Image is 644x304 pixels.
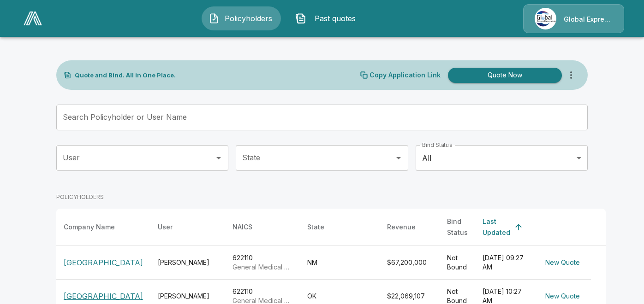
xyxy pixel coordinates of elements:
div: NAICS [233,222,252,233]
p: Global Express Underwriters [564,15,613,24]
td: Not Bound [440,246,475,280]
div: [PERSON_NAME] [158,292,218,301]
div: All [416,145,588,171]
div: [PERSON_NAME] [158,258,218,267]
div: User [158,222,173,233]
img: Agency Icon [535,8,556,29]
div: State [307,222,324,233]
button: Past quotes IconPast quotes [288,6,368,30]
a: Agency IconGlobal Express Underwriters [523,4,624,33]
button: Open [392,152,405,164]
button: more [562,66,580,84]
img: AA Logo [24,12,42,25]
img: Past quotes Icon [295,13,306,24]
td: $67,200,000 [380,246,440,280]
div: Company Name [64,222,115,233]
div: Last Updated [483,216,510,238]
p: [GEOGRAPHIC_DATA] [64,257,143,268]
span: Past quotes [310,13,361,24]
button: Quote Now [448,68,562,83]
a: Quote Now [444,68,562,83]
p: Copy Application Link [370,72,441,78]
button: New Quote [542,254,584,271]
label: Bind Status [422,141,452,149]
p: [GEOGRAPHIC_DATA] [64,291,143,302]
p: POLICYHOLDERS [56,193,104,201]
img: Policyholders Icon [209,13,220,24]
button: Policyholders IconPolicyholders [202,6,281,30]
div: 622110 [233,253,292,272]
th: Bind Status [440,209,475,246]
div: Revenue [387,222,416,233]
p: General Medical and Surgical Hospitals [233,263,292,272]
span: Policyholders [223,13,274,24]
td: [DATE] 09:27 AM [475,246,534,280]
td: NM [300,246,380,280]
button: Open [212,152,225,164]
p: Quote and Bind. All in One Place. [75,72,176,78]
